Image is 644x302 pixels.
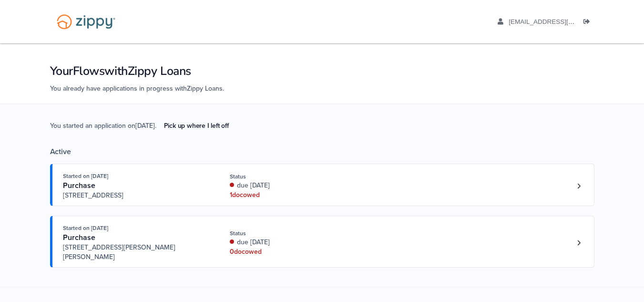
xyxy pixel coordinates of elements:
span: Purchase [63,181,95,190]
span: Started on [DATE] [63,173,108,179]
div: due [DATE] [230,181,357,190]
div: 1 doc owed [230,190,357,200]
div: due [DATE] [230,238,357,247]
a: Loan number 4230292 [572,236,586,250]
div: Status [230,172,357,181]
img: Logo [51,10,122,34]
a: Loan number 4232387 [572,179,586,193]
span: [STREET_ADDRESS][PERSON_NAME][PERSON_NAME] [63,243,208,262]
a: Log out [583,18,594,28]
a: Open loan 4232387 [50,164,594,206]
span: Started on [DATE] [63,225,108,231]
span: griffin7jackson@gmail.com [509,18,618,25]
a: Pick up where I left off [156,118,236,134]
span: Purchase [63,233,95,242]
span: You already have applications in progress with Zippy Loans . [50,84,224,93]
div: Active [50,147,594,156]
span: You started an application on [DATE] . [50,121,236,147]
span: [STREET_ADDRESS] [63,191,208,200]
a: Open loan 4230292 [50,216,594,268]
a: edit profile [498,18,618,28]
div: 0 doc owed [230,247,357,257]
h1: Your Flows with Zippy Loans [50,63,594,79]
div: Status [230,229,357,238]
